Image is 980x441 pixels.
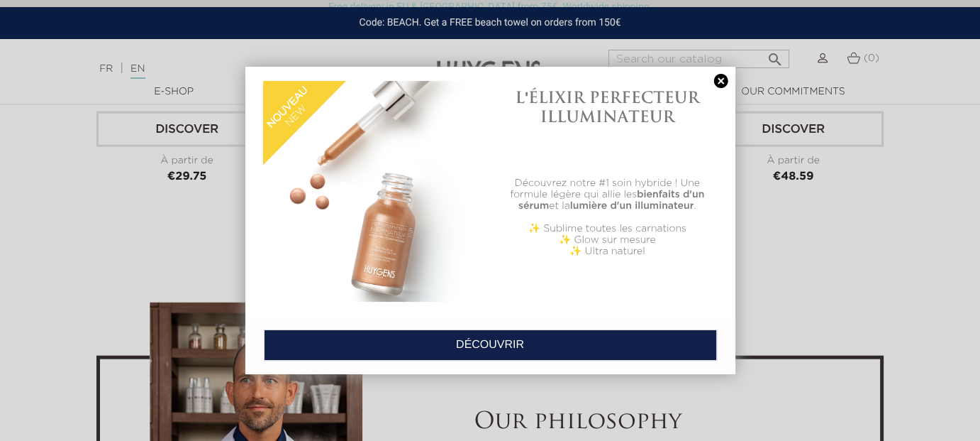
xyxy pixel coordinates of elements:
[497,234,718,246] p: ✨ Glow sur mesure
[497,246,718,257] p: ✨ Ultra naturel
[497,223,718,234] p: ✨ Sublime toutes les carnations
[497,88,718,126] h1: L'ÉLIXIR PERFECTEUR ILLUMINATEUR
[264,330,717,361] a: DÉCOUVRIR
[570,201,694,211] b: lumière d'un illuminateur
[518,190,704,211] b: bienfaits d'un sérum
[497,178,718,212] p: Découvrez notre #1 soin hybride ! Une formule légère qui allie les et la .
